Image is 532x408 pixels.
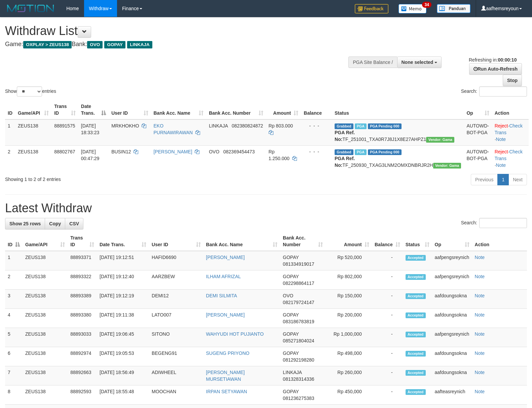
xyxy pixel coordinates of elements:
[87,41,103,48] span: OVO
[5,173,217,183] div: Showing 1 to 2 of 2 entries
[403,232,432,251] th: Status: activate to sort column ascending
[17,86,42,97] select: Showentries
[5,201,527,215] h1: Latest Withdraw
[432,290,472,309] td: aafdoungsokna
[68,385,97,405] td: 88892593
[151,100,206,119] th: Bank Acc. Name: activate to sort column ascending
[432,232,472,251] th: Op: activate to sort column ascending
[335,156,355,168] b: PGA Ref. No:
[479,218,527,228] input: Search:
[49,221,61,226] span: Copy
[283,376,314,382] span: Copy 081328314336 to clipboard
[492,119,529,146] td: · ·
[304,148,329,155] div: - - -
[5,270,23,290] td: 2
[5,347,23,366] td: 6
[326,347,372,366] td: Rp 498,000
[5,24,348,38] h1: Withdraw List
[332,100,464,119] th: Status
[109,100,151,119] th: User ID: activate to sort column ascending
[326,232,372,251] th: Amount: activate to sort column ascending
[149,328,203,347] td: SITONO
[5,290,23,309] td: 3
[432,366,472,385] td: aafdoungsokna
[398,4,427,13] img: Button%20Memo.svg
[372,232,403,251] th: Balance: activate to sort column ascending
[283,350,299,356] span: GOPAY
[475,370,485,375] a: Note
[406,312,426,318] span: Accepted
[475,293,485,298] a: Note
[475,389,485,394] a: Note
[97,270,149,290] td: [DATE] 19:12:40
[326,309,372,328] td: Rp 200,000
[406,370,426,376] span: Accepted
[5,328,23,347] td: 5
[475,312,485,318] a: Note
[464,100,492,119] th: Op: activate to sort column ascending
[283,274,299,279] span: GOPAY
[406,332,426,337] span: Accepted
[5,309,23,328] td: 4
[54,123,75,128] span: 88891575
[15,119,51,146] td: ZEUS138
[269,123,293,128] span: Rp 803.000
[355,4,388,13] img: Feedback.jpg
[203,232,280,251] th: Bank Acc. Name: activate to sort column ascending
[283,370,302,375] span: LINKAJA
[304,122,329,129] div: - - -
[5,119,15,146] td: 1
[475,331,485,337] a: Note
[209,149,219,154] span: OVO
[23,385,68,405] td: ZEUS138
[149,366,203,385] td: ADIWHEEL
[283,389,299,394] span: GOPAY
[23,270,68,290] td: ZEUS138
[283,331,299,337] span: GOPAY
[280,232,326,251] th: Bank Acc. Number: activate to sort column ascending
[469,63,522,75] a: Run Auto-Refresh
[475,274,485,279] a: Note
[326,251,372,270] td: Rp 520,000
[432,270,472,290] td: aafpengsreynich
[355,123,367,129] span: Marked by aafpengsreynich
[469,57,517,63] span: Refreshing in:
[492,100,529,119] th: Action
[283,261,314,267] span: Copy 081334919017 to clipboard
[472,232,527,251] th: Action
[475,255,485,260] a: Note
[283,319,314,324] span: Copy 083186783819 to clipboard
[432,385,472,405] td: aafteasreynich
[283,281,314,286] span: Copy 082298864117 to clipboard
[206,312,245,318] a: [PERSON_NAME]
[149,290,203,309] td: DEMI12
[78,100,109,119] th: Date Trans.: activate to sort column descending
[97,366,149,385] td: [DATE] 18:56:49
[495,149,508,154] a: Reject
[23,290,68,309] td: ZEUS138
[496,162,506,168] a: Note
[495,123,523,135] a: Check Trans
[283,300,314,305] span: Copy 082179724147 to clipboard
[15,145,51,171] td: ZEUS138
[402,60,433,65] span: None selected
[269,149,290,161] span: Rp 1.250.000
[498,57,517,63] strong: 00:00:10
[206,255,245,260] a: [PERSON_NAME]
[406,274,426,280] span: Accepted
[149,251,203,270] td: HAFID6690
[368,123,402,129] span: PGA Pending
[479,86,527,97] input: Search:
[432,309,472,328] td: aafdoungsokna
[432,347,472,366] td: aafdoungsokna
[332,145,464,171] td: TF_250930_TXAG3LNM2OMXDNBRJR2H
[23,309,68,328] td: ZEUS138
[326,290,372,309] td: Rp 150,000
[433,163,461,169] span: Vendor URL: https://trx31.1velocity.biz
[406,293,426,299] span: Accepted
[372,385,403,405] td: -
[496,137,506,142] a: Note
[326,385,372,405] td: Rp 450,000
[461,86,527,97] label: Search:
[68,328,97,347] td: 88893033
